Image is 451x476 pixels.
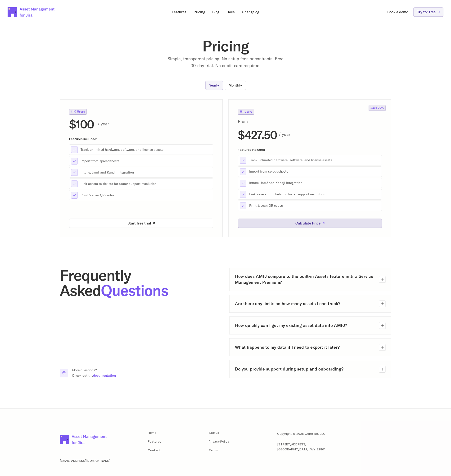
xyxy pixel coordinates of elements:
h3: How quickly can I get my existing asset data into AMFJ? [235,322,375,328]
p: Yearly [209,83,219,87]
h1: Pricing [131,38,320,54]
p: Blog [212,10,219,14]
p: From [238,118,259,125]
p: Features [172,10,186,14]
p: Changelog [242,10,259,14]
h2: Frequently Asked [60,268,222,298]
p: Link assets to tickets for faster support resolution [249,192,380,197]
p: / year [279,131,382,138]
p: Intune, Jamf and Kandji integration [249,181,380,185]
span: [STREET_ADDRESS] [277,442,306,446]
p: More questions? [72,367,116,373]
p: Print & scan QR codes [81,193,211,197]
p: Features included: [238,148,382,151]
p: Track unlimited hardware, software, and license assets [81,147,211,152]
h3: Are there any limits on how many assets I can track? [235,301,375,307]
h2: $100 [69,118,94,130]
a: Home [148,431,156,435]
a: Book a demo [384,7,411,17]
h2: $427.50 [238,129,277,140]
p: Features included: [69,137,213,141]
p: Simple, transparent pricing. No setup fees or contracts. Free 30-day trial. No credit card required. [166,55,285,69]
a: Pricing [190,7,208,17]
p: Check out the [72,373,116,378]
p: / year [98,120,213,127]
p: 11+ Users [240,110,252,113]
p: Book a demo [387,10,408,14]
p: Import from spreadsheets [249,169,380,174]
p: Monthly [229,83,242,87]
p: Pricing [194,10,205,14]
p: Track unlimited hardware, software, and license assets [249,158,380,163]
a: Contact [148,448,161,452]
p: Link assets to tickets for faster support resolution [81,181,211,186]
p: Copyright © 2025 Conelike, LLC. [277,431,326,436]
p: 1-10 Users [71,110,85,113]
a: Calculate Price [238,219,382,228]
h3: How does AMFJ compare to the built-in Assets feature in Jira Service Management Premium? [235,273,375,285]
p: Start free trial [127,221,151,225]
p: Intune, Jamf and Kandji integration [81,170,211,175]
a: Privacy Policy [209,439,229,443]
span: [GEOGRAPHIC_DATA], WY 82801 [277,447,325,451]
p: Calculate Price [295,221,320,225]
a: Changelog [239,7,262,17]
p: Try for free [417,10,436,14]
p: Import from spreadsheets [81,159,211,163]
a: Features [168,7,190,17]
a: Start free trial [69,219,213,228]
a: Features [148,439,161,443]
p: Save 20% [370,106,384,109]
a: Blog [209,7,223,17]
h3: What happens to my data if I need to export it later? [235,344,375,350]
p: Print & scan QR codes [249,203,380,208]
h3: Do you provide support during setup and onboarding? [235,366,375,372]
span: Questions [101,281,168,300]
a: Terms [209,448,218,452]
p: Docs [226,10,235,14]
a: [EMAIL_ADDRESS][DOMAIN_NAME] [60,459,110,462]
a: Docs [223,7,238,17]
a: Status [209,431,219,435]
a: Try for free [413,7,443,17]
a: documentation [93,373,116,378]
